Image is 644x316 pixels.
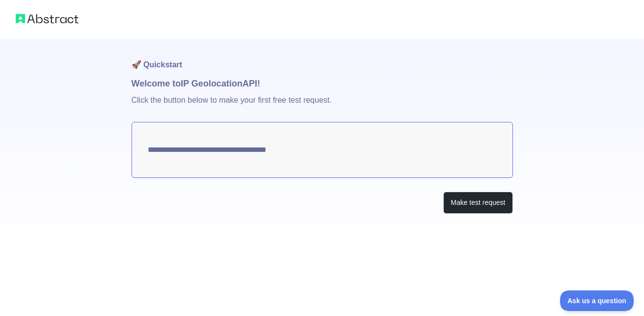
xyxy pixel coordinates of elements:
h1: Welcome to IP Geolocation API! [132,77,513,90]
p: Click the button below to make your first free test request. [132,90,513,122]
button: Make test request [443,192,512,214]
img: Abstract logo [16,12,79,26]
iframe: Toggle Customer Support [560,290,634,311]
h1: 🚀 Quickstart [132,39,513,77]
